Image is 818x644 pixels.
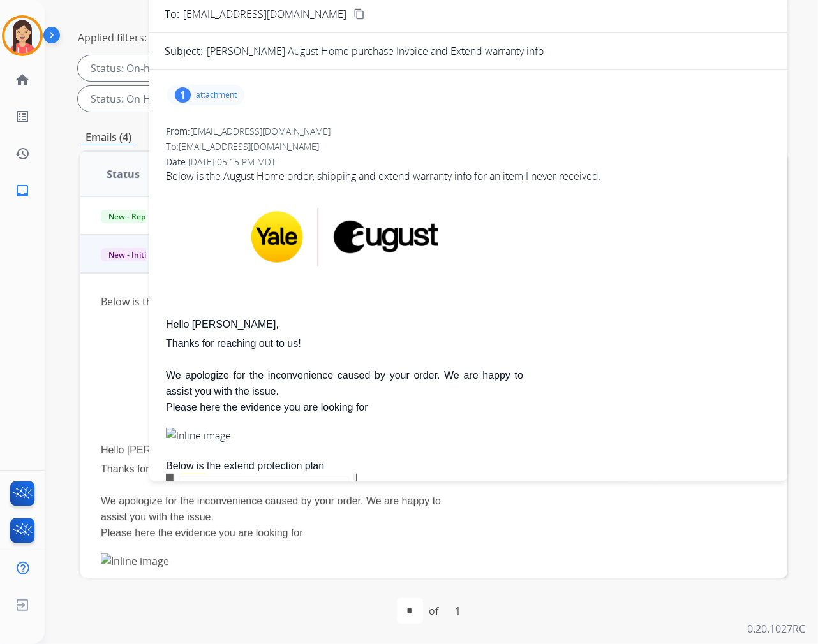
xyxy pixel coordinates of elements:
span: Hello [PERSON_NAME], [166,319,279,330]
img: Inline image [166,428,676,443]
img: alt image [166,474,357,606]
span: New - Initial [101,248,160,261]
span: [EMAIL_ADDRESS][DOMAIN_NAME] [183,6,346,22]
span: Thanks for reaching out to us! We apologize for the inconvenience caused by your order. We are ha... [166,338,523,413]
img: Inline image [101,553,611,569]
p: To: [165,6,179,22]
span: Hello [PERSON_NAME], [101,444,214,455]
div: From: [166,125,771,138]
div: Status: On-hold – Internal [78,55,244,81]
span: Status [107,166,140,182]
mat-icon: history [15,146,30,161]
div: of [429,603,439,618]
div: 1 [445,598,472,624]
span: [DATE] 05:15 PM MDT [188,156,276,168]
div: Below is the August Home order, shipping and extend warranty info for an item I never received. [166,168,771,184]
p: Applied filters: [78,30,147,45]
span: Thanks for reaching out to us! We apologize for the inconvenience caused by your order. We are ha... [101,464,441,538]
p: [PERSON_NAME] August Home purchase Invoice and Extend warranty info [207,43,544,59]
img: 7bb900de585f9bfaf0d66374111fdd22.png [249,199,440,275]
span: [EMAIL_ADDRESS][DOMAIN_NAME] [179,140,319,152]
p: Subject: [165,43,203,59]
p: attachment [196,90,237,100]
mat-icon: content_copy [353,8,365,20]
p: Emails (4) [80,129,137,145]
span: New - Reply [101,210,159,223]
div: Below is the August Home order, shipping and extend warranty info for an item I never received. [101,294,634,309]
mat-icon: home [15,72,30,87]
img: avatar [4,18,40,54]
div: Status: On Hold - Servicers [78,86,249,112]
span: [EMAIL_ADDRESS][DOMAIN_NAME] [190,125,331,137]
mat-icon: inbox [15,183,30,198]
div: To: [166,140,771,153]
div: Date: [166,156,771,168]
div: 1 [175,87,191,103]
mat-icon: list_alt [15,109,30,124]
p: 0.20.1027RC [747,621,805,636]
